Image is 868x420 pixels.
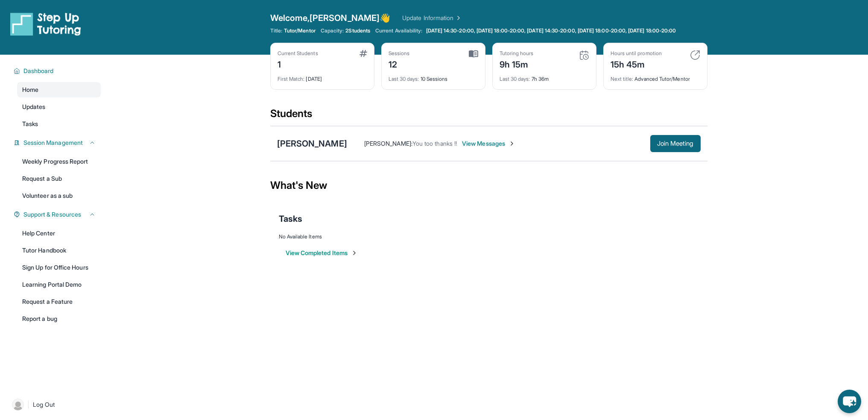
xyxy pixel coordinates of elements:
[650,135,701,152] button: Join Meeting
[23,67,54,75] span: Dashboard
[500,70,589,82] div: 7h 36m
[389,57,410,70] div: 12
[17,243,101,258] a: Tutor Handbook
[278,70,367,82] div: [DATE]
[611,57,662,70] div: 15h 45m
[375,27,422,34] span: Current Availability:
[453,14,462,22] img: Chevron Right
[22,120,38,128] span: Tasks
[469,50,478,58] img: card
[17,82,101,97] a: Home
[345,27,370,34] span: 2 Students
[278,57,318,70] div: 1
[389,70,478,82] div: 10 Sessions
[17,154,101,169] a: Weekly Progress Report
[270,167,707,204] div: What's New
[389,76,419,82] span: Last 30 days :
[17,260,101,275] a: Sign Up for Office Hours
[611,76,634,82] span: Next title :
[17,277,101,292] a: Learning Portal Demo
[424,27,678,34] a: [DATE] 14:30-20:00, [DATE] 18:00-20:00, [DATE] 14:30-20:00, [DATE] 18:00-20:00, [DATE] 18:00-20:00
[500,57,534,70] div: 9h 15m
[20,67,96,75] button: Dashboard
[17,294,101,309] a: Request a Feature
[17,116,101,132] a: Tasks
[17,171,101,186] a: Request a Sub
[17,226,101,241] a: Help Center
[12,399,24,411] img: user-img
[270,12,391,24] span: Welcome, [PERSON_NAME] 👋
[364,140,412,147] span: [PERSON_NAME] :
[286,249,358,257] button: View Completed Items
[611,70,700,82] div: Advanced Tutor/Mentor
[277,138,347,150] div: [PERSON_NAME]
[279,213,302,225] span: Tasks
[10,12,81,36] img: logo
[22,85,38,94] span: Home
[462,139,515,148] span: View Messages
[279,233,699,240] div: No Available Items
[611,50,662,57] div: Hours until promotion
[579,50,589,60] img: card
[278,50,318,57] div: Current Students
[22,103,46,111] span: Updates
[657,141,694,146] span: Join Meeting
[402,14,462,22] a: Update Information
[17,311,101,326] a: Report a bug
[17,99,101,115] a: Updates
[389,50,410,57] div: Sessions
[17,188,101,203] a: Volunteer as a sub
[500,50,534,57] div: Tutoring hours
[9,395,101,414] a: |Log Out
[20,138,96,147] button: Session Management
[321,27,344,34] span: Capacity:
[20,210,96,219] button: Support & Resources
[284,27,316,34] span: Tutor/Mentor
[690,50,700,60] img: card
[509,140,515,147] img: Chevron-Right
[27,399,29,410] span: |
[359,50,367,57] img: card
[426,27,676,34] span: [DATE] 14:30-20:00, [DATE] 18:00-20:00, [DATE] 14:30-20:00, [DATE] 18:00-20:00, [DATE] 18:00-20:00
[23,138,83,147] span: Session Management
[33,400,55,409] span: Log Out
[500,76,530,82] span: Last 30 days :
[278,76,305,82] span: First Match :
[838,390,861,413] button: chat-button
[412,140,457,147] span: You too thanks !!
[270,27,282,34] span: Title:
[23,210,81,219] span: Support & Resources
[270,107,707,126] div: Students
